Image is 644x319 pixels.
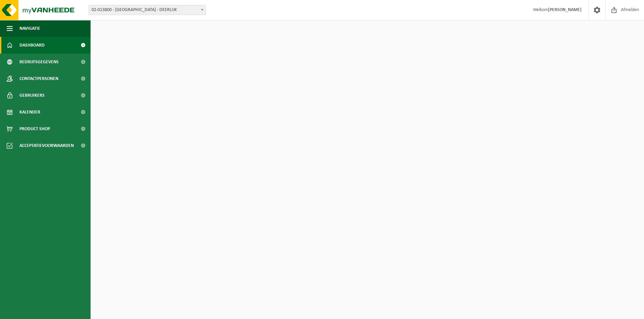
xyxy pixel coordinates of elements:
[19,104,40,121] span: Kalender
[19,87,45,104] span: Gebruikers
[89,5,206,15] span: 02-013800 - BLUE WOODS HOTEL - DEERLIJK
[19,121,50,137] span: Product Shop
[89,5,206,15] span: 02-013800 - BLUE WOODS HOTEL - DEERLIJK
[19,137,74,154] span: Acceptatievoorwaarden
[19,37,45,54] span: Dashboard
[19,54,59,70] span: Bedrijfsgegevens
[19,20,40,37] span: Navigatie
[548,7,582,12] strong: [PERSON_NAME]
[19,70,58,87] span: Contactpersonen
